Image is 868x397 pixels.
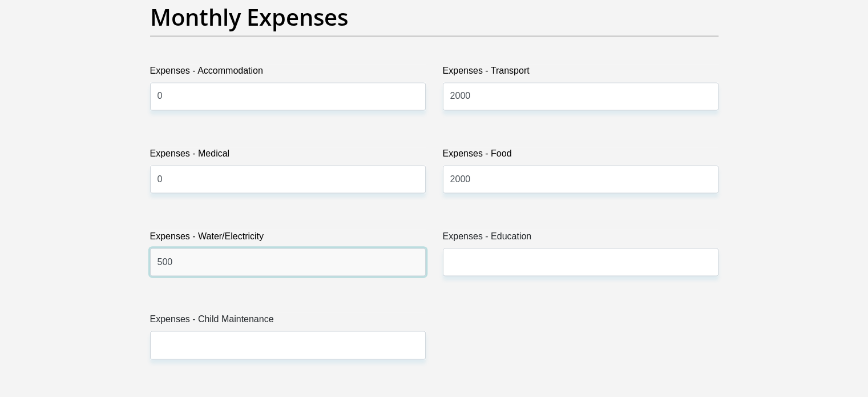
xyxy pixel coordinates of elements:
label: Expenses - Child Maintenance [150,312,426,331]
input: Expenses - Accommodation [150,82,426,110]
label: Expenses - Education [443,230,718,248]
input: Expenses - Child Maintenance [150,331,426,359]
h2: Monthly Expenses [150,3,718,31]
input: Expenses - Medical [150,165,426,193]
label: Expenses - Medical [150,147,426,165]
label: Expenses - Transport [443,64,718,82]
input: Expenses - Transport [443,82,718,110]
input: Expenses - Education [443,248,718,276]
label: Expenses - Accommodation [150,64,426,82]
label: Expenses - Water/Electricity [150,230,426,248]
input: Expenses - Water/Electricity [150,248,426,276]
input: Expenses - Food [443,165,718,193]
label: Expenses - Food [443,147,718,165]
